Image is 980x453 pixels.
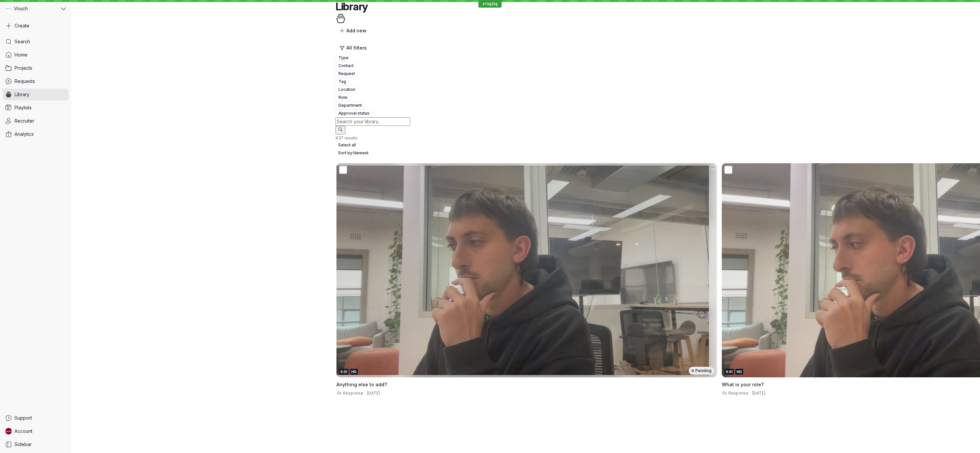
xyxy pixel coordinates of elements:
a: Sidebar [3,438,69,450]
button: Department [335,101,365,109]
span: Projects [15,65,32,71]
a: Search [3,36,69,48]
span: Account [15,428,32,434]
span: Department [338,102,362,109]
span: Location [338,86,355,93]
span: Vouch [14,5,28,12]
span: Response [342,391,363,396]
img: Stephane avatar [5,428,12,434]
button: Select all [335,141,359,149]
a: Analytics [3,128,69,140]
span: · [749,391,752,396]
span: What is your role? [722,382,764,387]
button: Approval status [335,109,372,117]
button: Search [335,126,345,134]
span: Tag [338,78,346,85]
button: Location [335,86,358,94]
div: 0:01 [339,369,349,375]
a: Home [3,49,69,61]
span: [DATE] [367,391,380,396]
div: HD [350,369,358,375]
span: Sort by: Newest [338,150,368,156]
a: Support [3,412,69,424]
input: Search your library... [335,117,410,126]
span: Analytics [15,131,34,137]
div: Pending [689,367,714,375]
a: Library [3,89,69,100]
div: HD [735,369,743,375]
span: [DATE] [752,391,765,396]
button: Create [3,20,69,32]
span: Add new [346,27,367,34]
span: Select all [338,142,356,148]
span: Search [15,38,30,45]
span: Response [727,391,749,396]
span: All filters [346,45,367,51]
div: Vouch [3,3,60,15]
span: Home [15,52,27,58]
a: Requests [3,75,69,87]
span: Contact [338,62,354,69]
button: Type [335,54,352,62]
span: Requests [15,78,35,85]
span: 637 results [335,135,358,140]
span: Create [15,22,29,29]
div: 0:01 [724,369,734,375]
a: Stephane avatarAccount [3,425,69,437]
span: Type [338,55,349,61]
span: Playlists [15,104,32,111]
button: All filters [335,43,371,53]
a: Projects [3,62,69,74]
a: Recruiter [3,115,69,127]
button: Role [335,94,350,101]
button: Sort by:Newest [335,149,371,157]
span: Support [15,415,32,421]
button: Request [335,70,358,78]
button: Vouch avatarVouch [3,3,69,15]
span: Anything else to add? [336,382,387,387]
span: Sidebar [15,441,32,448]
a: Playlists [3,102,69,114]
span: Recruiter [15,118,34,124]
button: Contact [335,62,357,70]
span: Library [15,91,29,98]
span: · [363,391,367,396]
span: Role [338,94,347,101]
img: Vouch avatar [5,6,11,12]
span: Request [338,70,355,77]
button: Tag [335,78,349,86]
button: Add new [335,25,370,36]
span: Approval status [338,110,369,117]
